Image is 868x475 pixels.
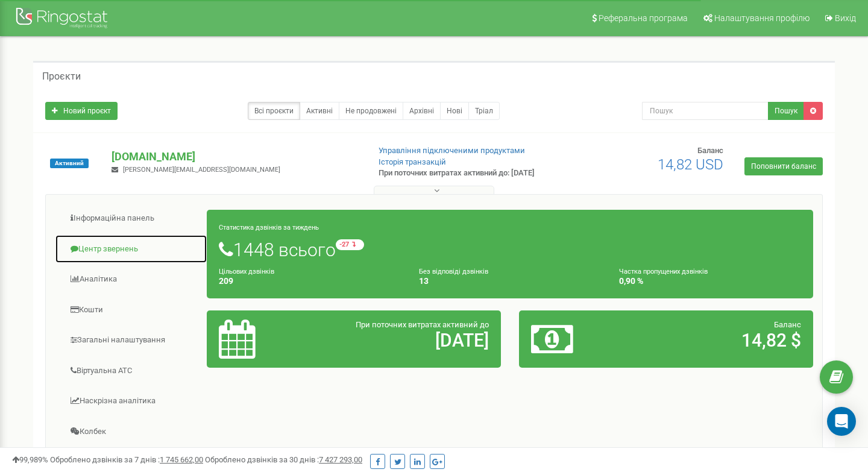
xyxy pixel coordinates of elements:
[599,13,688,23] span: Реферальна програма
[55,204,207,233] a: Інформаційна панель
[642,102,769,120] input: Пошук
[12,455,48,464] span: 99,989%
[123,166,280,174] span: [PERSON_NAME][EMAIL_ADDRESS][DOMAIN_NAME]
[619,268,708,275] small: Частка пропущених дзвінків
[339,102,403,120] a: Не продовжені
[55,356,207,386] a: Віртуальна АТС
[403,102,441,120] a: Архівні
[619,277,801,286] h4: 0,90 %
[219,224,319,231] small: Статистика дзвінків за тиждень
[50,455,203,464] span: Оброблено дзвінків за 7 днів :
[714,13,810,23] span: Налаштування профілю
[55,234,207,264] a: Центр звернень
[315,330,489,350] h2: [DATE]
[440,102,469,120] a: Нові
[379,157,446,166] a: Історія транзакцій
[468,102,500,120] a: Тріал
[356,320,489,329] span: При поточних витратах активний до
[50,159,89,168] span: Активний
[112,149,359,165] p: [DOMAIN_NAME]
[55,417,207,447] a: Колбек
[205,455,362,464] span: Оброблено дзвінків за 30 днів :
[160,455,203,464] u: 1 745 662,00
[55,386,207,416] a: Наскрізна аналітика
[627,330,801,350] h2: 14,82 $
[319,455,362,464] u: 7 427 293,00
[300,102,339,120] a: Активні
[379,146,525,155] a: Управління підключеними продуктами
[55,295,207,325] a: Кошти
[697,146,723,155] span: Баланс
[768,102,804,120] button: Пошук
[658,156,723,173] span: 14,82 USD
[774,320,801,329] span: Баланс
[744,157,823,175] a: Поповнити баланс
[336,239,364,250] small: -27
[219,277,401,286] h4: 209
[45,102,118,120] a: Новий проєкт
[827,407,856,436] div: Open Intercom Messenger
[419,268,488,275] small: Без відповіді дзвінків
[219,239,801,260] h1: 1448 всього
[55,265,207,294] a: Аналiтика
[379,168,559,179] p: При поточних витратах активний до: [DATE]
[55,326,207,355] a: Загальні налаштування
[248,102,300,120] a: Всі проєкти
[219,268,274,275] small: Цільових дзвінків
[419,277,601,286] h4: 13
[42,71,81,82] h5: Проєкти
[835,13,856,23] span: Вихід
